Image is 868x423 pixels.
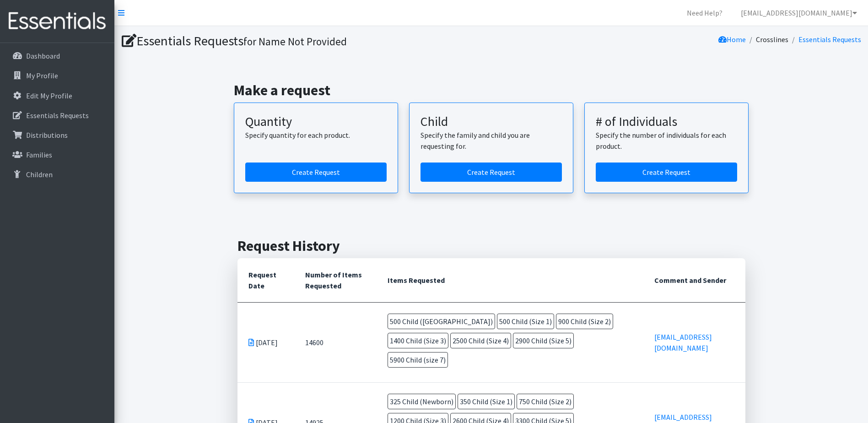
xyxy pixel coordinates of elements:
[388,314,495,329] span: 500 Child ([GEOGRAPHIC_DATA])
[294,302,377,382] td: 14600
[294,258,377,303] th: Number of Items Requested
[4,146,111,164] a: Families
[237,258,295,303] th: Request Date
[4,87,111,105] a: Edit My Profile
[450,333,511,348] span: 2500 Child (Size 4)
[377,258,643,303] th: Items Requested
[26,71,58,80] p: My Profile
[733,4,864,22] a: [EMAIL_ADDRESS][DOMAIN_NAME]
[237,237,745,255] h2: Request History
[421,114,562,130] h3: Child
[596,163,737,182] a: Create a request by number of individuals
[4,66,111,85] a: My Profile
[4,165,111,184] a: Children
[26,170,53,179] p: Children
[4,47,111,65] a: Dashboard
[421,130,562,152] p: Specify the family and child you are requesting for.
[4,126,111,144] a: Distributions
[122,33,488,49] h1: Essentials Requests
[26,111,89,120] p: Essentials Requests
[4,6,111,37] img: HumanEssentials
[497,314,554,329] span: 500 Child (Size 1)
[798,35,861,44] a: Essentials Requests
[237,302,295,382] td: [DATE]
[458,394,515,409] span: 350 Child (Size 1)
[654,332,712,352] a: [EMAIL_ADDRESS][DOMAIN_NAME]
[679,4,730,22] a: Need Help?
[243,35,347,48] small: for Name Not Provided
[513,333,574,348] span: 2900 Child (Size 5)
[756,35,788,44] a: Crosslines
[26,150,52,159] p: Families
[388,394,456,409] span: 325 Child (Newborn)
[26,91,72,100] p: Edit My Profile
[421,163,562,182] a: Create a request for a child or family
[718,35,746,44] a: Home
[26,130,68,140] p: Distributions
[596,130,737,152] p: Specify the number of individuals for each product.
[556,314,613,329] span: 900 Child (Size 2)
[596,114,737,130] h3: # of Individuals
[4,106,111,125] a: Essentials Requests
[643,258,745,303] th: Comment and Sender
[388,352,448,368] span: 5900 Child (size 7)
[245,114,387,130] h3: Quantity
[245,163,387,182] a: Create a request by quantity
[517,394,574,409] span: 750 Child (Size 2)
[26,51,60,60] p: Dashboard
[245,130,387,141] p: Specify quantity for each product.
[388,333,448,348] span: 1400 Child (Size 3)
[234,81,749,99] h2: Make a request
